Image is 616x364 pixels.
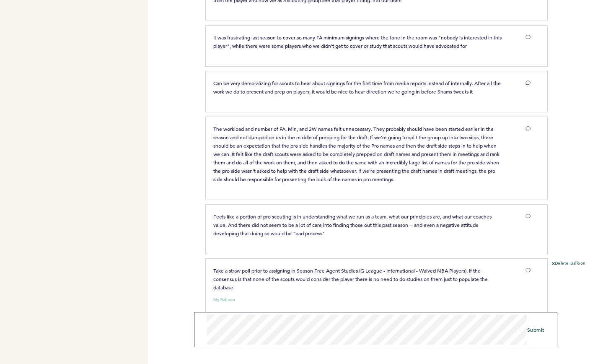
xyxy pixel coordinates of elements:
span: The workload and number of FA, Min, and 2W names felt unnecessary. They probably should have been... [213,125,501,182]
small: My Balloon [213,298,235,302]
button: Submit [527,325,544,334]
span: Submit [527,326,544,333]
span: Take a straw poll prior to assigning In Season Free Agent Studies (G League - International - Wai... [213,267,489,291]
button: Delete Balloon [552,260,586,267]
span: Feels like a portion of pro scouting is in understanding what we run as a team, what our principl... [213,213,493,237]
span: It was frustrating last season to cover so many FA minimum signings where the tone in the room wa... [213,34,503,49]
span: Can be very demoralizing for scouts to hear about signings for the first time from media reports ... [213,80,502,95]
